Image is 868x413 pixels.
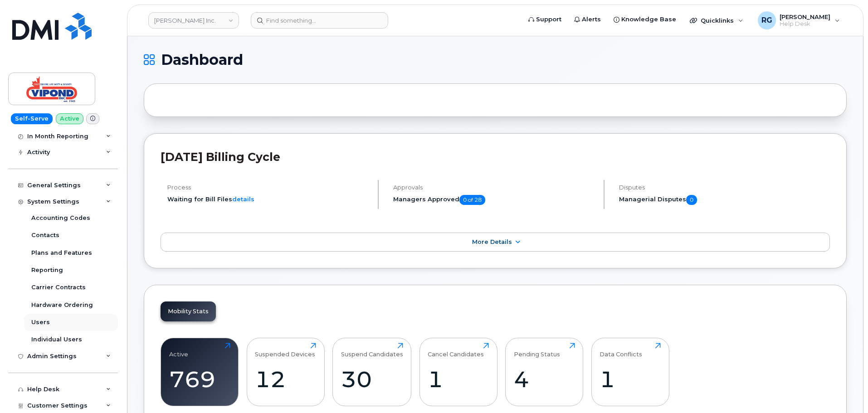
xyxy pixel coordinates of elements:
[428,366,489,393] div: 1
[167,184,370,191] h4: Process
[428,343,484,358] div: Cancel Candidates
[600,343,642,358] div: Data Conflicts
[169,366,230,393] div: 769
[169,343,230,401] a: Active769
[393,195,596,205] h5: Managers Approved
[619,184,830,191] h4: Disputes
[514,343,575,401] a: Pending Status4
[459,195,485,205] span: 0 of 28
[169,343,188,358] div: Active
[255,343,315,358] div: Suspended Devices
[255,343,316,401] a: Suspended Devices12
[472,238,512,245] span: More Details
[341,343,403,358] div: Suspend Candidates
[167,195,370,204] li: Waiting for Bill Files
[514,366,575,393] div: 4
[393,184,596,191] h4: Approvals
[600,343,661,401] a: Data Conflicts1
[514,343,560,358] div: Pending Status
[428,343,489,401] a: Cancel Candidates1
[341,343,403,401] a: Suspend Candidates30
[232,195,254,203] a: details
[161,53,243,67] span: Dashboard
[600,366,661,393] div: 1
[341,366,403,393] div: 30
[619,195,830,205] h5: Managerial Disputes
[686,195,697,205] span: 0
[255,366,316,393] div: 12
[161,150,830,164] h2: [DATE] Billing Cycle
